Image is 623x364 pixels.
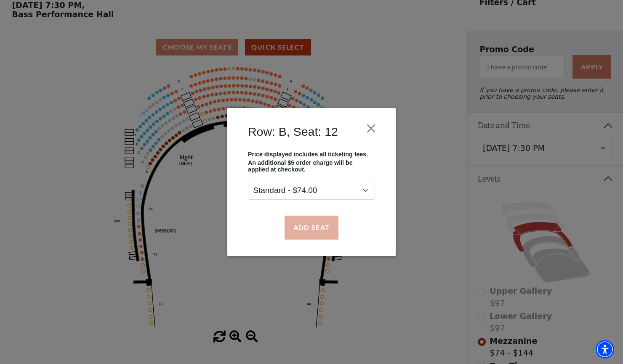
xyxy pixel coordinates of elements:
p: An additional $5 order charge will be applied at checkout. [248,160,375,173]
h4: Row: B, Seat: 12 [248,124,338,139]
button: Add Seat [285,216,338,239]
button: Close [363,121,379,137]
p: Price displayed includes all ticketing fees. [248,151,375,158]
div: Accessibility Menu [596,340,614,359]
